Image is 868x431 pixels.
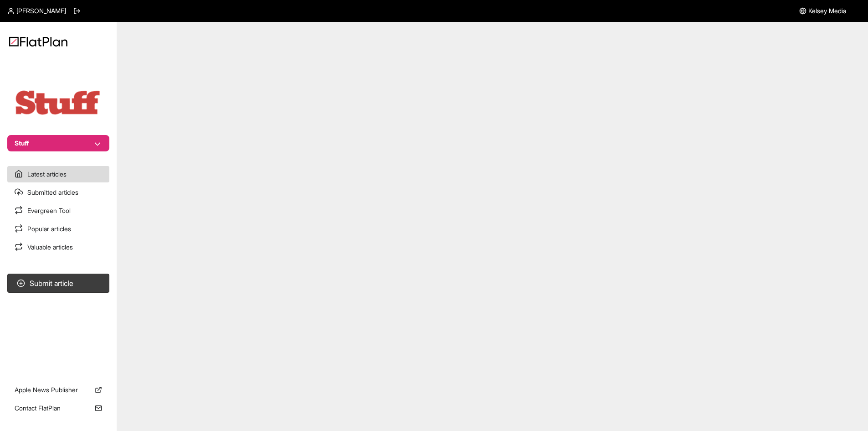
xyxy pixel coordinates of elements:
a: Contact FlatPlan [7,400,109,416]
a: Submitted articles [7,184,109,201]
a: [PERSON_NAME] [7,6,66,16]
button: Submit article [7,274,109,293]
a: Valuable articles [7,239,109,255]
span: Kelsey Media [808,6,846,16]
a: Apple News Publisher [7,382,109,398]
img: Logo [9,36,67,47]
img: Publication Logo [13,88,104,117]
a: Popular articles [7,221,109,237]
a: Latest articles [7,166,109,182]
span: [PERSON_NAME] [16,6,66,16]
a: Evergreen Tool [7,203,109,219]
button: Stuff [7,135,109,151]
